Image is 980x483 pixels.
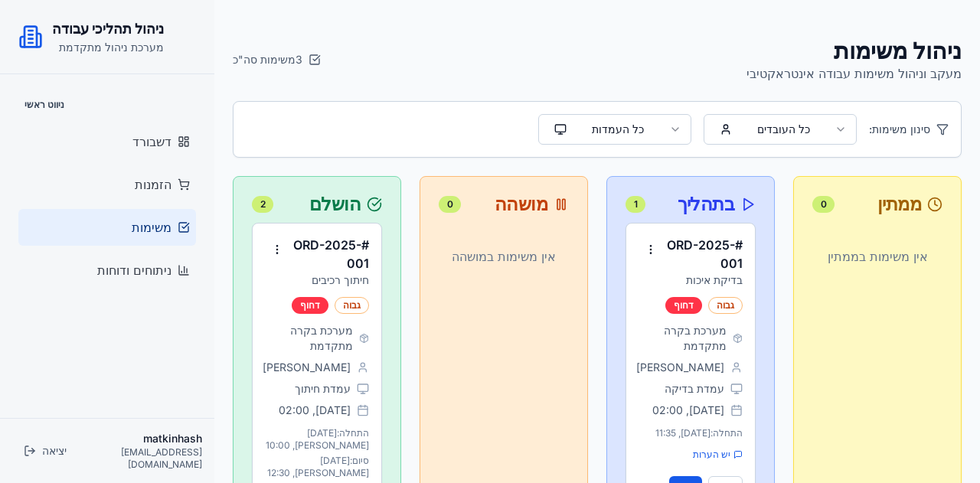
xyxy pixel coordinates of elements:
p: בדיקת איכות [663,273,743,288]
span: עמדת חיתוך [295,381,351,397]
div: מושהה [439,195,569,214]
div: בתהליך [626,195,756,214]
div: אין משימות ב ממתין [812,223,942,290]
span: סינון משימות: [869,122,930,137]
div: גבוה [708,297,743,314]
div: 0 [812,196,835,213]
span: מערכת בקרה מתקדמת [639,323,727,354]
span: [DATE], 02:00 [652,403,724,418]
div: גבוה [335,297,369,314]
div: יש הערות [639,449,743,461]
h4: # ORD-2025-001 [663,236,743,273]
span: הזמנות [135,175,171,194]
button: יציאה [12,437,72,465]
span: [DATE], 02:00 [279,403,351,418]
a: ניתוחים ודוחות [18,252,196,289]
span: דשבורד [132,132,171,151]
span: [PERSON_NAME] [265,360,351,375]
div: 1 [626,196,645,213]
div: התחלה: [DATE], 11:35 [639,427,743,439]
div: סיום: [DATE][PERSON_NAME], 12:30 [265,455,369,479]
h1: ניהול משימות [746,37,962,64]
div: ממתין [812,195,942,214]
h2: ניהול תהליכי עבודה [52,18,164,40]
p: [EMAIL_ADDRESS][DOMAIN_NAME] [72,446,202,471]
div: אין משימות ב מושהה [439,223,569,290]
a: הזמנות [18,166,196,203]
span: משימות [132,218,171,237]
a: דשבורד [18,123,196,160]
div: ניווט ראשי [18,93,196,117]
p: מעקב וניהול משימות עבודה אינטראקטיבי [746,64,962,83]
p: matkinhash [72,431,202,446]
span: מערכת בקרה מתקדמת [265,323,353,354]
div: דחוף [665,297,702,314]
span: [PERSON_NAME] [639,360,724,375]
span: עמדת בדיקה [665,381,724,397]
div: 2 [252,196,273,213]
a: משימות [18,209,196,246]
p: מערכת ניהול מתקדמת [52,40,164,55]
div: הושלם [252,195,382,214]
span: 3 משימות סה"כ [233,52,302,67]
div: התחלה: [DATE][PERSON_NAME], 10:00 [265,427,369,452]
div: דחוף [292,297,328,314]
div: 0 [439,196,461,213]
p: חיתוך רכיבים [289,273,369,288]
span: ניתוחים ודוחות [97,261,171,279]
h4: # ORD-2025-001 [289,236,369,273]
